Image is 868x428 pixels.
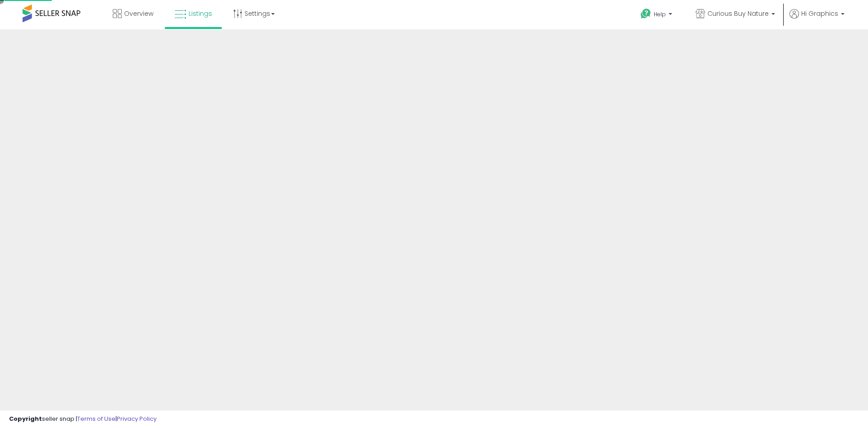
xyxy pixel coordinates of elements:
[790,9,845,29] a: Hi Graphics
[633,1,681,29] a: Help
[801,9,838,18] span: Hi Graphics
[654,10,666,18] span: Help
[189,9,212,18] span: Listings
[640,8,651,19] i: Get Help
[707,9,769,18] span: Curious Buy Nature
[124,9,153,18] span: Overview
